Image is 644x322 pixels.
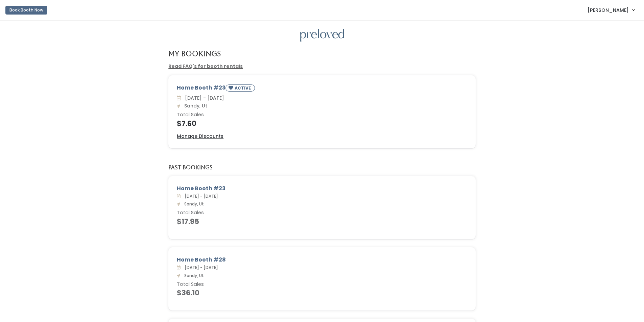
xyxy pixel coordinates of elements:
[177,184,467,193] div: Home Booth #23
[177,120,467,127] h4: $7.60
[182,193,218,199] span: [DATE] - [DATE]
[5,6,47,15] button: Book Booth Now
[177,84,467,94] div: Home Booth #23
[182,95,224,101] span: [DATE] - [DATE]
[177,210,467,216] h6: Total Sales
[177,282,467,287] h6: Total Sales
[177,289,467,297] h4: $36.10
[182,273,204,278] span: Sandy, Ut
[177,218,467,225] h4: $17.95
[177,133,223,140] a: Manage Discounts
[5,3,47,18] a: Book Booth Now
[235,85,252,91] small: ACTIVE
[177,112,467,118] h6: Total Sales
[581,3,641,17] a: [PERSON_NAME]
[182,201,204,207] span: Sandy, Ut
[182,102,207,109] span: Sandy, Ut
[182,265,218,270] span: [DATE] - [DATE]
[300,29,344,42] img: preloved logo
[168,63,243,70] a: Read FAQ's for booth rentals
[168,165,213,171] h5: Past Bookings
[177,256,467,264] div: Home Booth #28
[168,50,221,57] h4: My Bookings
